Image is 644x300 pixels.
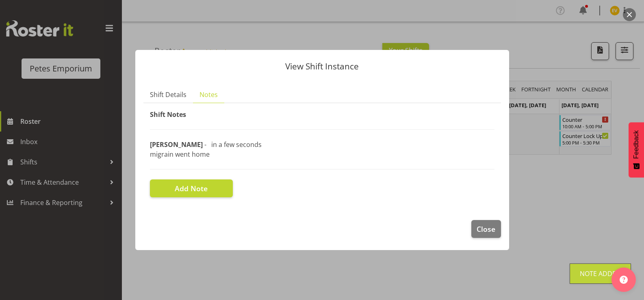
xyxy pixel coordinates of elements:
p: migrain went home [150,149,494,159]
span: Close [477,224,495,234]
button: Close [471,220,501,238]
button: Add Note [150,179,233,197]
p: View Shift Instance [143,62,501,71]
span: Feedback [633,130,640,159]
button: Feedback - Show survey [629,122,644,177]
span: Notes [199,90,218,99]
span: Shift Details [150,90,186,99]
img: help-xxl-2.png [620,276,628,284]
span: - in a few seconds [204,140,262,149]
span: Shift Notes [150,110,186,119]
div: Note Added [580,269,621,278]
span: Add Note [175,183,208,194]
span: [PERSON_NAME] [150,140,203,149]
